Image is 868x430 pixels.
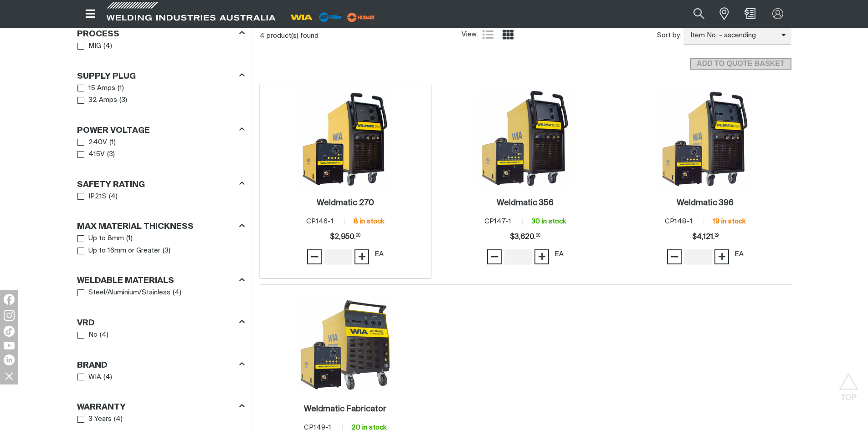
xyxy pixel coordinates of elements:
[497,199,554,207] h2: Weldmatic 356
[119,95,127,106] span: ( 3 )
[677,198,734,208] a: Weldmatic 396
[483,29,493,40] a: List view
[77,124,245,136] div: Power Voltage
[77,82,244,106] ul: Supply Plug
[77,287,244,299] ul: Weldable Materials
[77,276,174,286] h3: Weldable Materials
[77,359,245,371] div: Brand
[713,218,745,225] span: 19 in stock
[109,192,118,202] span: ( 4 )
[77,94,118,106] a: 32 Amps
[77,126,150,136] h3: Power Voltage
[330,228,360,246] span: $2,950.
[103,372,112,383] span: ( 4 )
[77,24,245,426] aside: Filters
[77,71,136,82] h3: Supply Plug
[77,178,245,190] div: Safety Rating
[330,228,360,246] div: Price
[531,218,566,225] span: 30 in stock
[734,249,744,260] div: EA
[4,342,15,349] img: YouTube
[103,41,112,51] span: ( 4 )
[838,373,859,394] button: Scroll to top
[100,330,108,340] span: ( 4 )
[718,249,726,264] span: +
[657,90,754,187] img: Weldmatic 396
[555,249,564,260] div: EA
[358,249,366,264] span: +
[672,4,714,24] input: Product name or item number...
[356,234,360,238] sup: 00
[462,30,478,40] span: View:
[126,233,133,244] span: ( 1 )
[4,354,15,365] img: LinkedIn
[77,316,245,329] div: VRD
[88,41,101,51] span: MIG
[344,10,378,24] img: miller
[77,40,244,52] ul: Process
[497,198,554,208] a: Weldmatic 356
[77,40,102,52] a: MIG
[510,228,540,246] div: Price
[490,249,499,264] span: −
[77,148,105,161] a: 415V
[77,360,108,371] h3: Brand
[77,191,107,203] a: IP21S
[297,296,394,394] img: Weldmatic Fabricator
[77,233,244,257] ul: Max Material Thickness
[77,413,112,425] a: 3 Years
[77,137,108,149] a: 240V
[88,95,117,106] span: 32 Amps
[317,199,374,207] h2: Weldmatic 270
[375,249,384,260] div: EA
[88,246,160,256] span: Up to 16mm or Greater
[88,288,170,298] span: Steel/Aluminium/Stainless
[4,310,15,321] img: Instagram
[77,137,244,161] ul: Power Voltage
[88,149,105,160] span: 415V
[690,58,791,70] button: Add selected products to the shopping cart
[173,288,181,298] span: ( 4 )
[538,249,546,264] span: +
[88,330,98,340] span: No
[88,83,115,94] span: 15 Amps
[304,405,386,413] h2: Weldmatic Fabricator
[77,371,102,384] a: WIA
[77,371,244,384] ul: Brand
[77,222,194,232] h3: Max Material Thickness
[477,90,574,187] img: Weldmatic 356
[665,218,693,225] span: CP148-1
[692,228,719,246] span: $4,121.
[310,249,319,264] span: −
[77,233,124,245] a: Up to 8mm
[77,70,245,82] div: Supply Plug
[691,58,790,70] span: ADD TO QUOTE BASKET
[77,180,145,190] h3: Safety Rating
[77,220,245,233] div: Max Material Thickness
[88,372,101,383] span: WIA
[77,329,244,341] ul: VRD
[715,234,719,238] sup: 29
[107,149,115,160] span: ( 3 )
[88,192,107,202] span: IP21S
[692,228,719,246] div: Price
[306,218,334,225] span: CP146-1
[317,198,374,208] a: Weldmatic 270
[743,8,757,19] a: Shopping cart (0 product(s))
[677,199,734,207] h2: Weldmatic 396
[77,329,98,341] a: No
[657,30,681,41] span: Sort by:
[304,404,386,415] a: Weldmatic Fabricator
[77,318,95,329] h3: VRD
[88,414,112,425] span: 3 Years
[260,47,791,72] section: Add to cart control
[77,27,245,40] div: Process
[114,414,123,425] span: ( 4 )
[118,83,124,94] span: ( 1 )
[88,233,124,244] span: Up to 8mm
[1,368,17,384] img: hide socials
[4,326,15,337] img: TikTok
[354,218,384,225] span: 8 in stock
[4,294,15,305] img: Facebook
[77,191,244,203] ul: Safety Rating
